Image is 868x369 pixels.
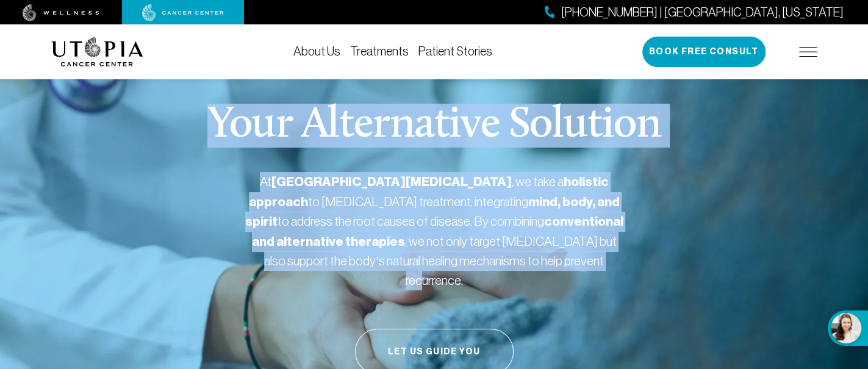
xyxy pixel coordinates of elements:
[350,45,409,58] a: Treatments
[23,4,99,21] img: wellness
[418,45,492,58] a: Patient Stories
[51,37,143,66] img: logo
[245,172,623,290] p: At , we take a to [MEDICAL_DATA] treatment, integrating to address the root causes of disease. By...
[142,4,224,21] img: cancer center
[252,213,623,249] strong: conventional and alternative therapies
[799,47,817,57] img: icon-hamburger
[293,45,340,58] a: About Us
[545,4,844,21] a: [PHONE_NUMBER] | [GEOGRAPHIC_DATA], [US_STATE]
[642,37,766,67] button: Book Free Consult
[561,4,844,21] span: [PHONE_NUMBER] | [GEOGRAPHIC_DATA], [US_STATE]
[271,174,512,190] strong: [GEOGRAPHIC_DATA][MEDICAL_DATA]
[207,104,661,148] p: Your Alternative Solution
[249,174,609,210] strong: holistic approach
